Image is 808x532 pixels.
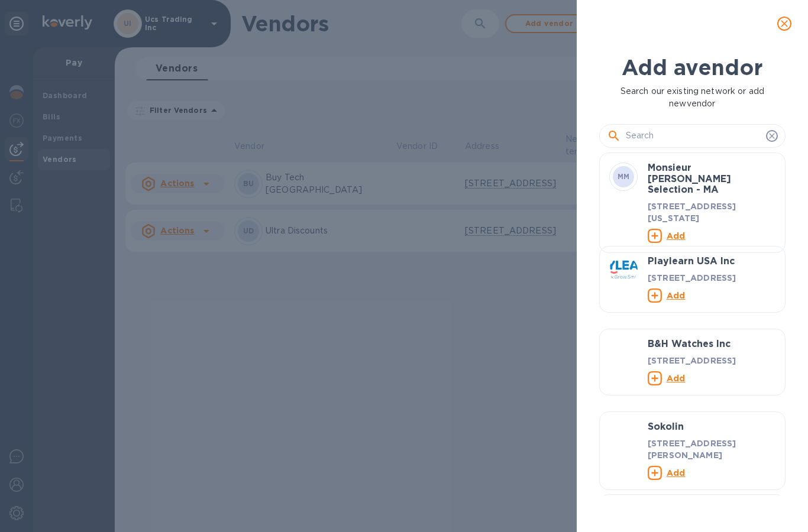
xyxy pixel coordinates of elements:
[599,153,795,495] div: grid
[770,9,799,38] button: close
[667,468,685,477] u: Add
[648,354,775,366] p: [STREET_ADDRESS]
[648,437,775,460] p: [STREET_ADDRESS][PERSON_NAME]
[667,290,685,300] u: Add
[626,127,761,145] input: Search
[667,373,685,382] u: Add
[648,421,775,433] h3: Sokolin
[648,163,775,196] h3: Monsieur [PERSON_NAME] Selection - MA
[648,339,775,350] h3: B&H Watches Inc
[667,231,685,241] u: Add
[648,200,775,224] p: [STREET_ADDRESS][US_STATE]
[599,85,786,110] p: Search our existing network or add new vendor
[617,172,629,181] b: MM
[622,54,762,80] b: Add a vendor
[648,256,775,267] h3: Playlearn USA Inc
[648,271,775,283] p: [STREET_ADDRESS]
